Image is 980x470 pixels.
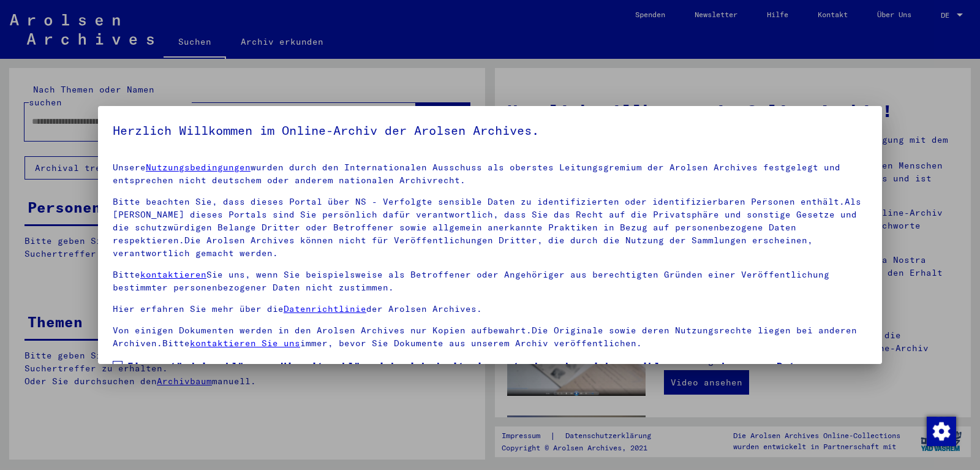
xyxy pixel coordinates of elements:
[146,162,251,173] a: Nutzungsbedingungen
[926,416,956,445] div: Zustimmung ändern
[113,161,867,187] p: Unsere wurden durch den Internationalen Ausschuss als oberstes Leitungsgremium der Arolsen Archiv...
[113,121,867,140] h5: Herzlich Willkommen im Online-Archiv der Arolsen Archives.
[927,417,956,446] img: Zustimmung ändern
[113,324,867,350] p: Von einigen Dokumenten werden in den Arolsen Archives nur Kopien aufbewahrt.Die Originale sowie d...
[190,338,300,349] a: kontaktieren Sie uns
[113,268,867,294] p: Bitte Sie uns, wenn Sie beispielsweise als Betroffener oder Angehöriger aus berechtigten Gründen ...
[127,358,867,417] span: Einverständniserklärung: Hiermit erkläre ich mich damit einverstanden, dass ich sensible personen...
[113,195,867,260] p: Bitte beachten Sie, dass dieses Portal über NS - Verfolgte sensible Daten zu identifizierten oder...
[140,269,206,280] a: kontaktieren
[113,303,867,316] p: Hier erfahren Sie mehr über die der Arolsen Archives.
[284,303,366,314] a: Datenrichtlinie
